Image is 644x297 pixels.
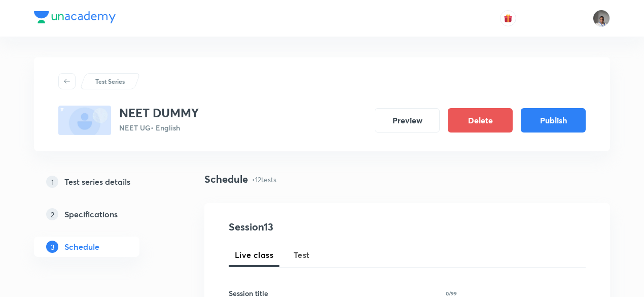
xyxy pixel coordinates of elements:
[294,249,310,261] span: Test
[34,172,172,192] a: 1Test series details
[375,108,440,133] button: Preview
[504,14,513,23] img: avatar
[593,10,610,27] img: Vikram Mathur
[46,241,58,253] p: 3
[252,174,276,185] p: • 12 tests
[235,249,273,261] span: Live class
[119,122,199,133] p: NEET UG • English
[500,10,516,26] button: avatar
[95,77,125,86] p: Test Series
[46,176,58,188] p: 1
[204,172,248,187] h4: Schedule
[119,106,199,120] h3: NEET DUMMY
[229,219,414,235] h4: Session 13
[64,208,118,220] h5: Specifications
[446,291,457,296] p: 0/99
[34,11,116,26] a: Company Logo
[64,176,130,188] h5: Test series details
[34,204,172,224] a: 2Specifications
[448,108,513,133] button: Delete
[58,106,111,135] img: fallback-thumbnail.png
[521,108,586,133] button: Publish
[46,208,58,220] p: 2
[64,241,99,253] h5: Schedule
[34,11,116,23] img: Company Logo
